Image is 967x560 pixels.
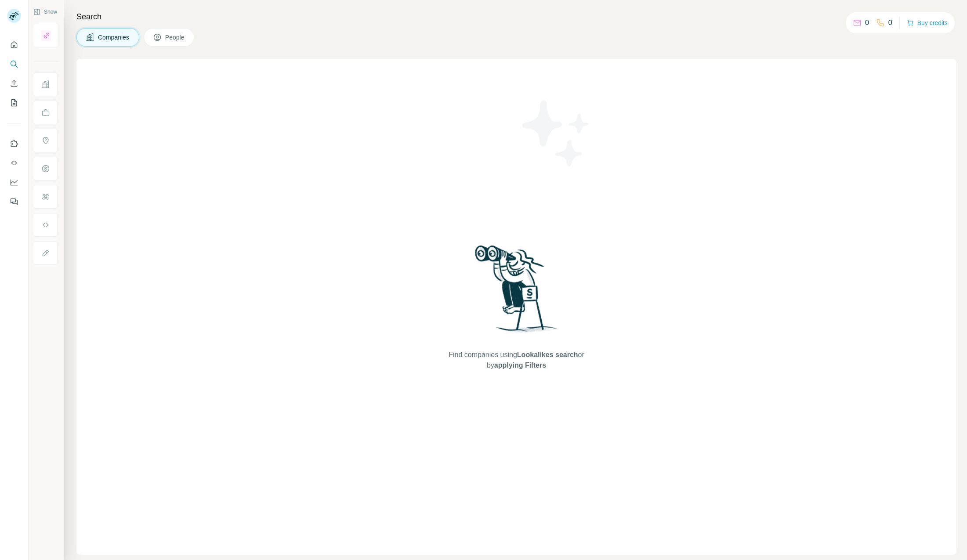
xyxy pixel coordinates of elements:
span: People [165,33,185,42]
button: Feedback [7,194,21,210]
button: Dashboard [7,174,21,190]
p: 0 [888,18,892,28]
span: applying Filters [494,361,546,369]
button: Quick start [7,37,21,53]
span: Lookalikes search [517,351,578,358]
span: Find companies using or by [446,350,587,371]
button: My lists [7,95,21,111]
button: Enrich CSV [7,76,21,91]
button: Show [27,5,63,18]
button: Buy credits [907,17,948,29]
button: Use Surfe API [7,155,21,171]
button: Use Surfe on LinkedIn [7,136,21,152]
span: Companies [98,33,130,42]
p: 0 [865,18,869,28]
img: Surfe Illustration - Woman searching with binoculars [471,243,562,341]
img: Surfe Illustration - Stars [517,94,596,173]
h4: Search [76,11,956,23]
button: Search [7,56,21,72]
